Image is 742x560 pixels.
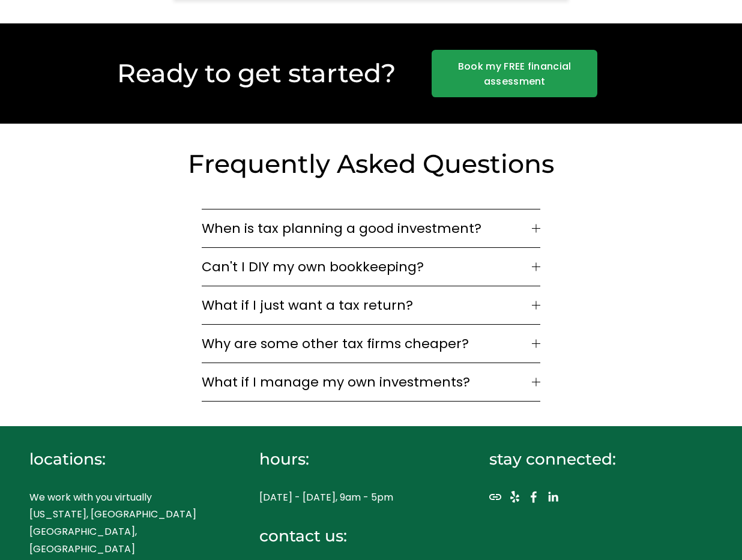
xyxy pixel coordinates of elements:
[87,57,425,90] h2: Ready to get started?
[508,491,520,503] a: Yelp
[489,448,684,470] h4: stay connected:
[29,448,224,470] h4: locations:
[202,325,540,363] button: Why are some other tax firms cheaper?
[202,248,540,286] button: Can't I DIY my own bookkeeping?
[173,148,569,181] h2: Frequently Asked Questions
[202,295,531,315] span: What if I just want a tax return?
[547,491,559,503] a: LinkedIn
[489,491,501,503] a: URL
[528,491,540,503] a: Facebook
[259,448,454,470] h4: hours:
[432,50,597,97] a: Book my FREE financial assessment
[202,372,531,392] span: What if I manage my own investments?
[259,525,454,547] h4: contact us:
[202,363,540,401] button: What if I manage my own investments?
[202,334,531,354] span: Why are some other tax firms cheaper?
[202,209,540,247] button: When is tax planning a good investment?
[202,218,531,238] span: When is tax planning a good investment?
[202,286,540,324] button: What if I just want a tax return?
[202,257,531,277] span: Can't I DIY my own bookkeeping?
[259,489,454,507] p: [DATE] - [DATE], 9am - 5pm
